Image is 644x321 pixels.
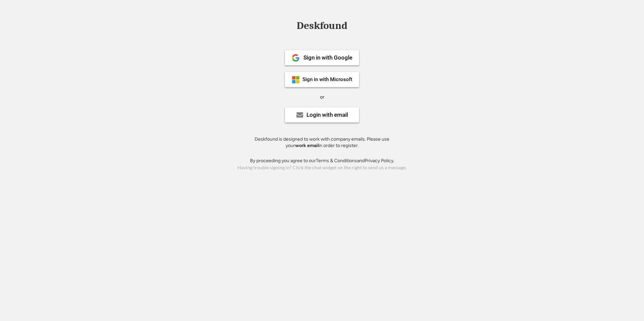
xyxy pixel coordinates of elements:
[292,54,300,62] img: 1024px-Google__G__Logo.svg.png
[365,158,394,164] a: Privacy Policy.
[250,157,394,164] div: By proceeding you agree to our and
[320,94,324,101] div: or
[292,76,300,84] img: ms-symbollockup_mssymbol_19.png
[246,136,398,149] div: Deskfound is designed to work with company emails. Please use your in order to register.
[307,112,348,118] div: Login with email
[303,55,352,61] div: Sign in with Google
[295,143,319,148] strong: work email
[316,158,357,164] a: Terms & Conditions
[302,77,352,82] div: Sign in with Microsoft
[293,21,351,31] div: Deskfound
